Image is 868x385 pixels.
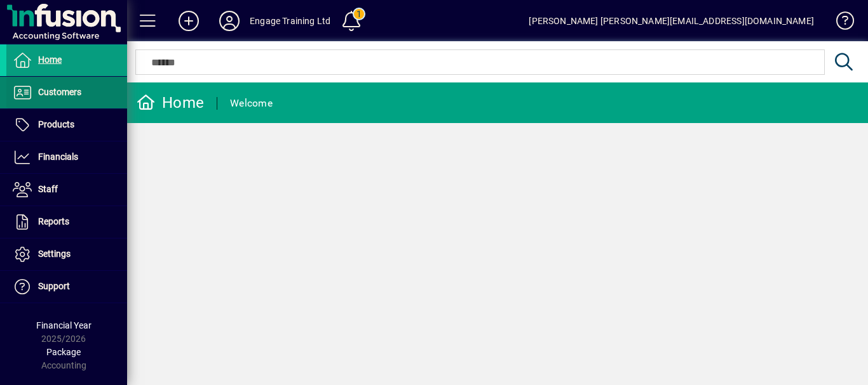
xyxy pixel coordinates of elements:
span: Home [38,55,62,65]
span: Package [46,347,81,357]
div: [PERSON_NAME] [PERSON_NAME][EMAIL_ADDRESS][DOMAIN_NAME] [529,11,814,31]
a: Staff [6,174,127,206]
a: Financials [6,141,127,173]
a: Support [6,271,127,303]
span: Settings [38,249,71,259]
a: Knowledge Base [827,3,852,44]
span: Customers [38,87,81,97]
span: Reports [38,216,69,226]
a: Settings [6,238,127,270]
div: Engage Training Ltd [250,11,330,31]
a: Customers [6,77,127,108]
span: Financials [38,152,78,162]
div: Home [137,93,204,113]
button: Add [168,10,209,32]
span: Products [38,119,74,129]
a: Reports [6,206,127,238]
span: Financial Year [36,320,92,330]
button: Profile [209,10,250,32]
span: Support [38,281,70,291]
span: Staff [38,184,58,194]
a: Products [6,109,127,141]
div: Welcome [230,93,273,114]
